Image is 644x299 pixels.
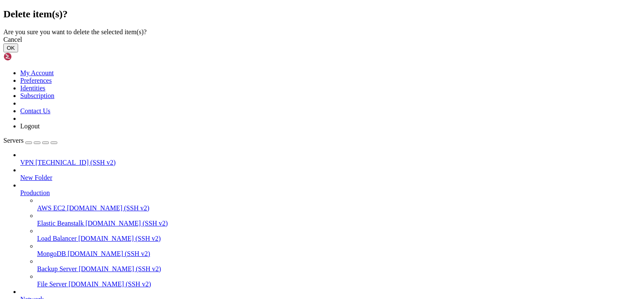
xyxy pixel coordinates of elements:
[35,159,115,166] span: [TECHNICAL_ID] (SSH v2)
[20,84,46,92] a: Identities
[3,28,641,36] div: Are you sure you want to delete the selected item(s)?
[20,77,52,84] a: Preferences
[20,189,641,197] a: Production
[37,242,641,258] li: MongoDB [DOMAIN_NAME] (SSH v2)
[37,250,66,257] span: MongoDB
[37,280,67,288] span: File Server
[3,36,641,43] div: Cancel
[37,265,641,273] a: Backup Server [DOMAIN_NAME] (SSH v2)
[20,107,51,114] a: Contact Us
[67,204,150,212] span: [DOMAIN_NAME] (SSH v2)
[37,235,77,242] span: Load Balancer
[69,280,151,288] span: [DOMAIN_NAME] (SSH v2)
[20,166,641,182] li: New Folder
[20,182,641,288] li: Production
[37,220,84,227] span: Elastic Beanstalk
[20,159,34,166] span: VPN
[37,235,641,242] a: Load Balancer [DOMAIN_NAME] (SSH v2)
[3,52,52,61] img: Shellngn
[37,212,641,227] li: Elastic Beanstalk [DOMAIN_NAME] (SSH v2)
[20,174,52,181] span: New Folder
[3,137,24,144] span: Servers
[37,227,641,242] li: Load Balancer [DOMAIN_NAME] (SSH v2)
[37,250,641,258] a: MongoDB [DOMAIN_NAME] (SSH v2)
[20,189,50,196] span: Production
[3,8,641,20] h2: Delete item(s)?
[37,265,77,272] span: Backup Server
[67,250,150,257] span: [DOMAIN_NAME] (SSH v2)
[20,159,641,166] a: VPN [TECHNICAL_ID] (SSH v2)
[37,204,641,212] a: AWS EC2 [DOMAIN_NAME] (SSH v2)
[37,220,641,227] a: Elastic Beanstalk [DOMAIN_NAME] (SSH v2)
[20,69,54,76] a: My Account
[37,197,641,212] li: AWS EC2 [DOMAIN_NAME] (SSH v2)
[78,235,161,242] span: [DOMAIN_NAME] (SSH v2)
[86,220,168,227] span: [DOMAIN_NAME] (SSH v2)
[3,137,57,144] a: Servers
[20,122,40,130] a: Logout
[37,258,641,273] li: Backup Server [DOMAIN_NAME] (SSH v2)
[37,273,641,288] li: File Server [DOMAIN_NAME] (SSH v2)
[20,174,641,182] a: New Folder
[37,204,65,212] span: AWS EC2
[3,43,18,52] button: OK
[20,92,54,99] a: Subscription
[20,151,641,166] li: VPN [TECHNICAL_ID] (SSH v2)
[37,280,641,288] a: File Server [DOMAIN_NAME] (SSH v2)
[79,265,161,272] span: [DOMAIN_NAME] (SSH v2)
